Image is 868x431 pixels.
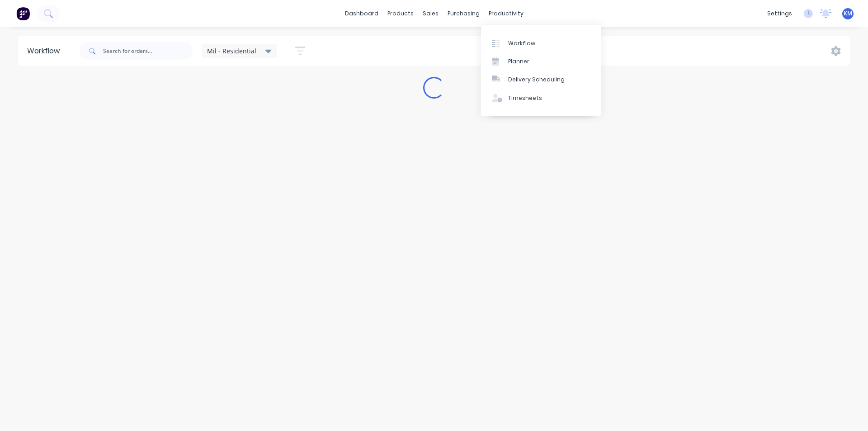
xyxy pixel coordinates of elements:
[27,46,64,57] div: Workflow
[763,7,797,20] div: settings
[207,46,256,56] span: Mil - Residential
[481,52,601,71] a: Planner
[508,94,542,102] div: Timesheets
[481,34,601,52] a: Workflow
[340,7,383,20] a: dashboard
[481,71,601,89] a: Delivery Scheduling
[103,42,193,60] input: Search for orders...
[508,39,535,47] div: Workflow
[418,7,443,20] div: sales
[383,7,418,20] div: products
[16,7,30,20] img: Factory
[844,9,852,18] span: KM
[484,7,528,20] div: productivity
[481,89,601,107] a: Timesheets
[508,57,529,66] div: Planner
[443,7,484,20] div: purchasing
[508,76,565,84] div: Delivery Scheduling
